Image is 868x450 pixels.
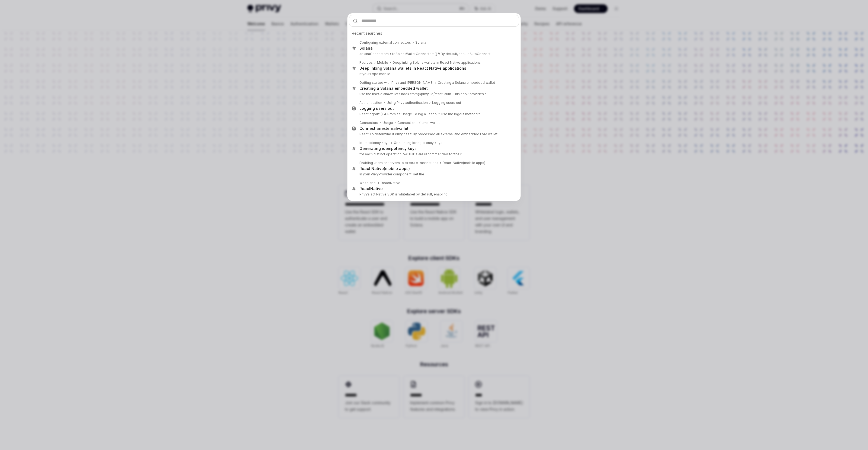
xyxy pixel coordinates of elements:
[381,181,400,185] div: Native
[359,132,508,136] p: React To determine if Privy has fully processed all external and embedded EVM wallet
[359,172,508,176] p: In your PrivyProvider component, set the
[381,126,397,131] b: external
[359,66,376,70] b: Deeplink
[397,121,440,125] div: Connect an external wallet
[382,121,393,125] div: Usage
[470,52,489,56] b: AutoConnec
[369,112,378,116] b: logou
[359,181,376,185] div: Whitelabel
[359,166,384,171] b: React Native
[359,86,428,91] div: Creating a Solana embedded wallet
[359,60,373,65] div: Recipes
[359,192,508,197] p: Privy’s act Native SDK is whitelabel by default, enabling
[359,166,410,171] div: (mobile apps)
[359,52,508,56] p: solanaConnectors = toSolanaWalletConnectors({ // By default, should t
[359,72,508,76] p: If your Expo mobile
[392,60,481,65] div: Deeplinking Solana wallets in React Native applications
[359,126,409,131] div: Connect an wallet
[359,106,394,111] div: Logging users out
[438,81,495,85] div: Creating a Solana embedded wallet
[377,60,388,65] div: Mobile
[359,40,411,45] div: Configuring external connectors
[418,92,453,96] b: @privy-io/react-auth .
[381,181,390,185] b: React
[359,121,378,125] div: Connectors
[359,101,382,105] div: Authentication
[387,101,428,105] div: Using Privy authentication
[359,141,390,145] div: Idempotency keys
[443,161,485,165] div: (mobile apps)
[443,161,463,165] b: React Native
[359,81,433,85] div: Getting started with Privy and [PERSON_NAME]
[359,66,466,71] div: ing Solana wallets in React Native applications
[359,186,370,191] b: React
[359,146,417,151] div: Generating idempotency keys
[359,186,383,191] div: Native
[359,112,508,116] p: React t: () => Promise Usage To log a user out, use the logout method f
[352,31,382,36] span: Recent searches
[359,46,373,51] div: Solana
[359,92,508,96] p: use the useSolanaWallets hook from This hook provides a
[415,40,426,45] div: Solana
[407,152,413,156] b: UUI
[359,161,438,165] div: Enabling users or servers to execute transactions
[432,101,461,105] div: Logging users out
[394,141,442,145] div: Generating idempotency keys
[359,152,508,156] p: for each distinct operation. V4 Ds are recommended for their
